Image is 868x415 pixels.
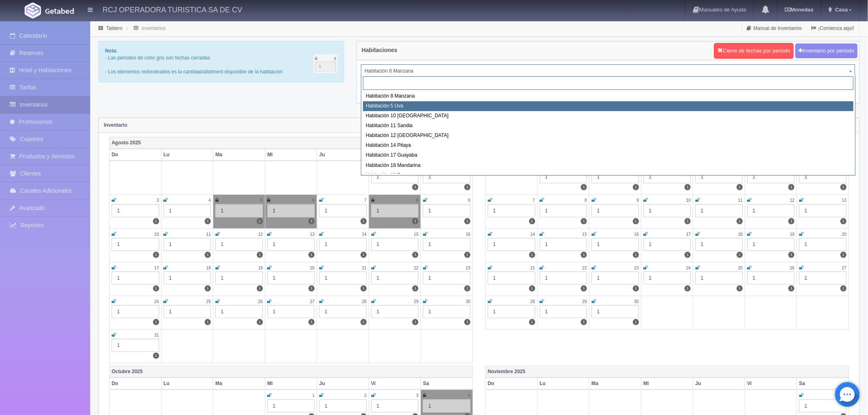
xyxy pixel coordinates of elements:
div: Habitación 5 Uva [363,101,854,111]
div: Habitación 17 Guayaba [363,150,854,160]
div: Habitación 10 [GEOGRAPHIC_DATA] [363,111,854,121]
div: Habitación 12 [GEOGRAPHIC_DATA] [363,131,854,141]
div: Habitación 19 Tuna [363,171,854,180]
div: Habitación 11 Sandia [363,121,854,131]
div: Habitación 14 Pitaya [363,141,854,150]
div: Habitación 8 Manzana [363,91,854,101]
div: Habitación 18 Mandarina [363,161,854,171]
